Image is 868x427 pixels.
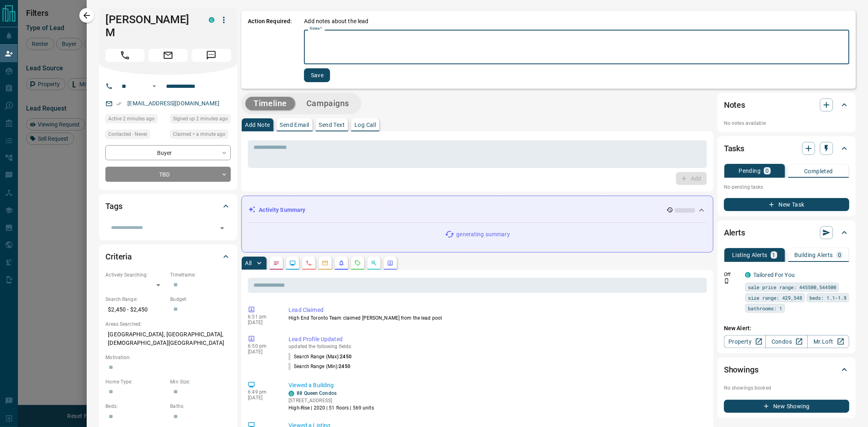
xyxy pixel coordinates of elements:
[724,142,744,155] h2: Tasks
[724,384,849,392] p: No showings booked
[724,120,849,127] p: No notes available
[108,130,147,138] span: Contacted - Never
[739,168,761,174] p: Pending
[289,353,352,360] p: Search Range (Max) :
[748,283,836,291] span: sale price range: 445500,544500
[289,260,296,266] svg: Lead Browsing Activity
[259,206,305,214] p: Activity Summary
[724,226,745,239] h2: Alerts
[748,294,802,302] span: size range: 429,548
[105,296,166,303] p: Search Range:
[354,122,376,128] p: Log Call
[105,247,231,266] div: Criteria
[105,303,166,316] p: $2,450 - $2,450
[745,272,751,278] div: condos.ca
[724,400,849,413] button: New Showing
[724,278,730,284] svg: Push Notification Only
[105,145,231,160] div: Buyer
[149,49,188,62] span: Email
[838,252,841,258] p: 0
[108,115,155,123] span: Active 2 minutes ago
[170,130,231,141] div: Sun Oct 12 2025
[338,260,345,266] svg: Listing Alerts
[319,122,345,128] p: Send Text
[116,101,122,107] svg: Email Verified
[105,250,132,263] h2: Criteria
[245,260,251,266] p: All
[289,404,374,412] p: High-Rise | 2020 | 51 floors | 569 units
[248,395,276,401] p: [DATE]
[306,260,312,266] svg: Calls
[105,196,231,216] div: Tags
[794,252,833,258] p: Building Alerts
[248,389,276,395] p: 6:49 pm
[289,391,294,396] div: condos.ca
[724,363,759,376] h2: Showings
[765,335,807,348] a: Condos
[724,223,849,242] div: Alerts
[245,97,295,110] button: Timeline
[170,296,231,303] p: Budget:
[105,328,231,350] p: [GEOGRAPHIC_DATA], [GEOGRAPHIC_DATA], [DEMOGRAPHIC_DATA][GEOGRAPHIC_DATA]
[809,294,846,302] span: beds: 1.1-1.9
[724,360,849,379] div: Showings
[289,314,704,322] p: High End Toronto Team claimed [PERSON_NAME] from the lead pool
[765,168,769,174] p: 0
[105,354,231,361] p: Motivation:
[289,335,704,344] p: Lead Profile Updated
[248,343,276,349] p: 6:50 pm
[248,320,276,325] p: [DATE]
[289,381,704,390] p: Viewed a Building
[322,260,328,266] svg: Emails
[209,17,214,23] div: condos.ca
[724,181,849,193] p: No pending tasks
[724,324,849,333] p: New Alert:
[339,364,350,369] span: 2450
[289,306,704,314] p: Lead Claimed
[192,49,231,62] span: Message
[105,271,166,279] p: Actively Searching:
[304,17,368,26] p: Add notes about the lead
[289,363,350,370] p: Search Range (Min) :
[173,115,228,123] span: Signed up 2 minutes ago
[753,272,795,278] a: Tailored For You
[298,97,357,110] button: Campaigns
[280,122,309,128] p: Send Email
[105,49,144,62] span: Call
[273,260,280,266] svg: Notes
[170,378,231,386] p: Min Size:
[127,100,219,107] a: [EMAIL_ADDRESS][DOMAIN_NAME]
[105,114,166,126] div: Sun Oct 12 2025
[173,130,225,138] span: Claimed < a minute ago
[724,95,849,115] div: Notes
[724,335,766,348] a: Property
[245,122,270,128] p: Add Note
[149,81,159,91] button: Open
[105,200,122,213] h2: Tags
[248,17,292,82] p: Action Required:
[724,271,740,278] p: Off
[772,252,776,258] p: 1
[340,354,351,359] span: 2450
[304,68,330,82] button: Save
[105,320,231,328] p: Areas Searched:
[289,397,374,404] p: [STREET_ADDRESS]
[248,203,706,218] div: Activity Summary
[310,26,322,31] label: Notes
[724,198,849,211] button: New Task
[216,222,228,234] button: Open
[807,335,849,348] a: Mr.Loft
[105,378,166,386] p: Home Type:
[248,314,276,320] p: 6:51 pm
[732,252,767,258] p: Listing Alerts
[724,139,849,158] div: Tasks
[289,344,704,349] p: updated the following fields:
[248,349,276,355] p: [DATE]
[297,390,337,396] a: 88 Queen Condos
[105,403,166,410] p: Beds:
[105,13,197,39] h1: [PERSON_NAME] M
[748,304,782,312] span: bathrooms: 1
[371,260,377,266] svg: Opportunities
[105,167,231,182] div: TBD
[170,403,231,410] p: Baths:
